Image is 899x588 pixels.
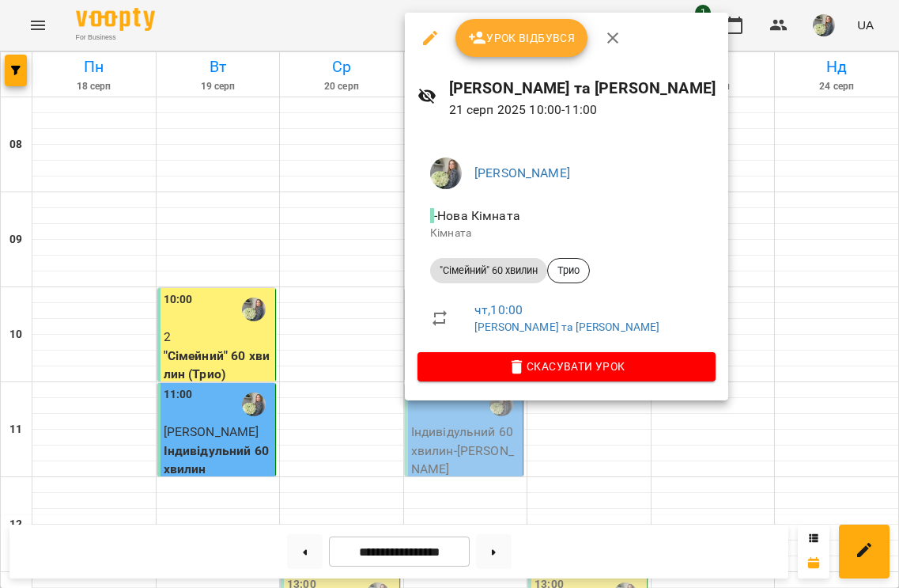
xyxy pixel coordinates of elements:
[474,321,659,333] a: [PERSON_NAME] та [PERSON_NAME]
[430,357,703,376] span: Скасувати Урок
[430,157,462,189] img: ad3b5f67e559e513342960d5b304636a.jpg
[468,28,576,47] span: Урок відбувся
[430,226,703,241] p: Кімната
[474,165,570,180] a: [PERSON_NAME]
[548,264,589,278] span: Трио
[417,352,716,381] button: Скасувати Урок
[449,101,716,119] p: 21 серп 2025 10:00 - 11:00
[449,76,716,101] h6: [PERSON_NAME] та [PERSON_NAME]
[547,258,590,283] div: Трио
[430,264,547,278] span: "Сімейний" 60 хвилин
[430,208,523,223] span: - Нова Кімната
[455,19,588,57] button: Урок відбувся
[474,302,523,317] a: чт , 10:00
